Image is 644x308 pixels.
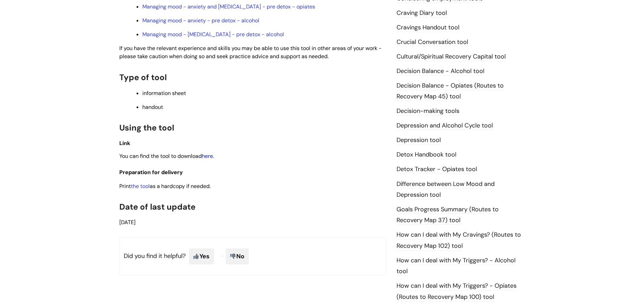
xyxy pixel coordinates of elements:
span: Yes [189,248,214,264]
a: Cravings Handout tool [397,23,459,32]
a: Detox Handbook tool [397,150,456,159]
a: Goals Progress Summary (Routes to Recovery Map 37) tool [397,205,499,225]
a: Managing mood - [MEDICAL_DATA] - pre detox - alcohol [142,31,284,38]
span: Link [119,140,130,147]
span: Preparation for delivery [119,169,183,176]
a: Difference between Low Mood and Depression tool [397,180,495,199]
a: Managing mood - anxiety and [MEDICAL_DATA] - pre detox - opiates [142,3,315,10]
p: Did you find it helpful? [119,237,386,275]
span: handout [142,103,163,111]
span: Using the tool [119,122,174,133]
a: Decision-making tools [397,107,459,116]
a: Craving Diary tool [397,9,447,18]
span: No [226,248,249,264]
a: Depression and Alcohol Cycle tool [397,121,493,130]
a: Managing mood - anxiety - pre detox - alcohol [142,17,259,24]
a: Decision Balance - Alcohol tool [397,67,484,76]
span: Type of tool [119,72,167,82]
a: Decision Balance - Opiates (Routes to Recovery Map 45) tool [397,81,504,101]
a: Depression tool [397,136,441,145]
span: information sheet [142,90,186,97]
span: [DATE] [119,219,136,226]
a: How can I deal with My Cravings? (Routes to Recovery Map 102) tool [397,231,521,250]
a: Cultural/Spiritual Recovery Capital tool [397,52,506,61]
span: If you have the relevant experience and skills you may be able to use this tool in other areas of... [119,45,382,60]
a: here [202,152,213,160]
a: How can I deal with My Triggers? - Opiates (Routes to Recovery Map 100) tool [397,282,517,301]
span: Print as a hardcopy if needed. [119,183,211,190]
a: Crucial Conversation tool [397,38,468,47]
a: the tool [131,183,150,190]
a: How can I deal with My Triggers? - Alcohol tool [397,256,516,276]
span: Date of last update [119,202,195,212]
span: You can find the tool to download . [119,152,214,160]
a: Detox Tracker - Opiates tool [397,165,477,174]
